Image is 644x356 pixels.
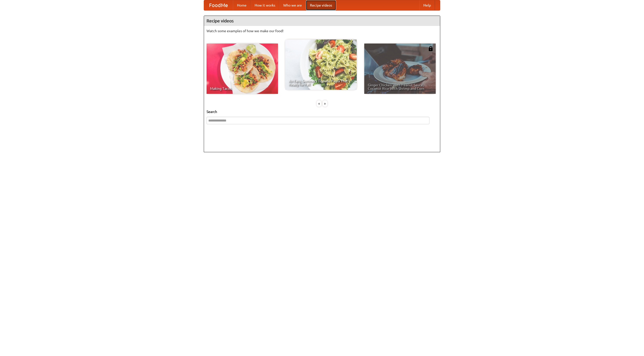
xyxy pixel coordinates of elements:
a: How it works [251,0,279,10]
div: « [317,100,321,107]
p: Watch some examples of how we make our food! [207,28,437,33]
h4: Recipe videos [204,16,440,26]
span: Making Tacos [210,87,274,90]
a: Home [233,0,251,10]
div: » [323,100,327,107]
a: Making Tacos [207,44,278,94]
span: An Easy, Summery Tomato Pasta That's Ready for Fall [289,79,353,86]
a: An Easy, Summery Tomato Pasta That's Ready for Fall [285,39,357,90]
img: 483408.png [428,46,433,51]
a: Recipe videos [306,0,336,10]
a: Who we are [279,0,306,10]
a: FoodMe [204,0,233,10]
a: Help [419,0,435,10]
h5: Search [207,109,437,114]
